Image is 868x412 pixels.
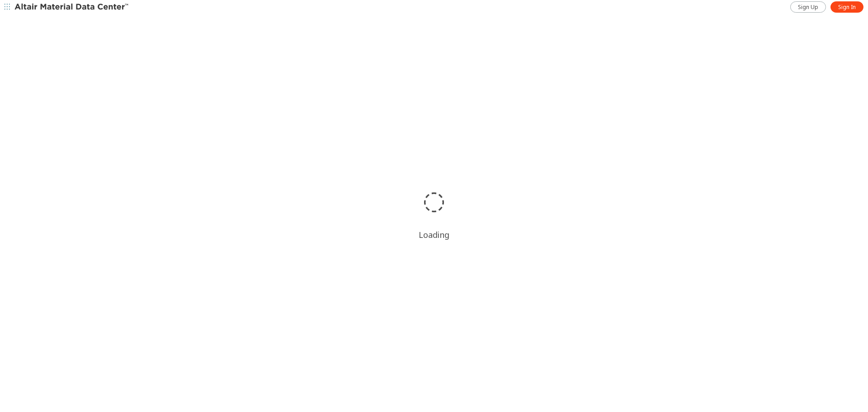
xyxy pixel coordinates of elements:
[790,1,826,13] a: Sign Up
[838,4,856,11] span: Sign In
[830,1,863,13] a: Sign In
[419,229,449,240] div: Loading
[798,4,818,11] span: Sign Up
[14,3,130,12] img: Altair Material Data Center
